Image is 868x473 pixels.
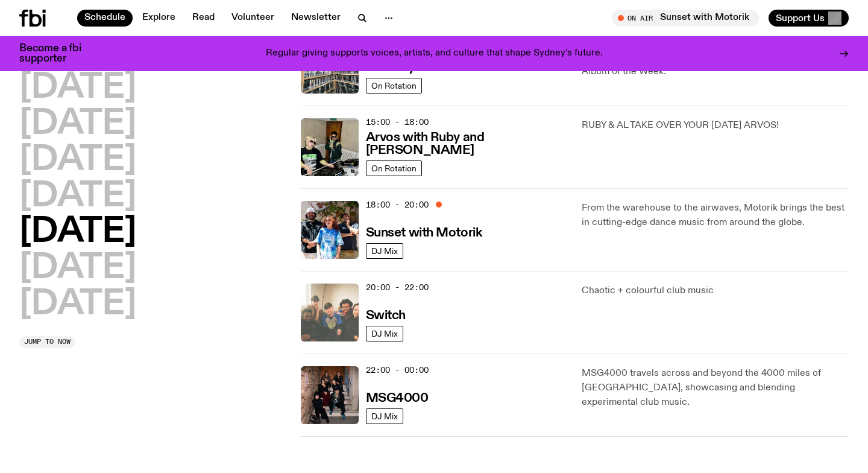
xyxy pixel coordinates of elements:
button: [DATE] [19,180,136,214]
h3: Arvos with Ruby and [PERSON_NAME] [366,132,568,157]
p: From the warehouse to the airwaves, Motorik brings the best in cutting-edge dance music from arou... [582,201,849,230]
p: MSG4000 travels across and beyond the 4000 miles of [GEOGRAPHIC_DATA], showcasing and blending ex... [582,366,849,410]
button: [DATE] [19,107,136,141]
button: [DATE] [19,288,136,322]
span: Support Us [776,13,825,24]
span: 15:00 - 18:00 [366,116,429,128]
span: DJ Mix [371,411,398,421]
span: 18:00 - 20:00 [366,199,429,211]
button: [DATE] [19,252,136,285]
img: A warm film photo of the switch team sitting close together. from left to right: Cedar, Lau, Sand... [301,284,359,341]
a: On Rotation [366,78,422,94]
button: Jump to now [19,336,75,348]
h3: Become a fbi supporter [19,43,96,64]
a: Volunteer [224,10,281,27]
span: Jump to now [24,338,71,345]
p: Chaotic + colourful club music [582,284,849,298]
span: 20:00 - 22:00 [366,282,429,293]
a: Read [185,10,222,27]
img: Ruby wears a Collarbones t shirt and pretends to play the DJ decks, Al sings into a pringles can.... [301,118,359,176]
button: On AirSunset with Motorik [612,10,759,27]
span: DJ Mix [371,246,398,255]
a: DJ Mix [366,408,403,424]
a: Sunset with Motorik [366,224,482,240]
p: Regular giving supports voices, artists, and culture that shape Sydney’s future. [266,48,603,59]
a: On Rotation [366,160,422,176]
span: DJ Mix [371,329,398,338]
h3: MSG4000 [366,392,429,405]
a: DJ Mix [366,243,403,259]
a: Schedule [77,10,133,27]
h3: Switch [366,310,406,322]
p: RUBY & AL TAKE OVER YOUR [DATE] ARVOS! [582,118,849,133]
button: Support Us [769,10,849,27]
h3: Sunset with Motorik [366,227,482,240]
button: [DATE] [19,144,136,177]
button: [DATE] [19,71,136,105]
img: Andrew, Reenie, and Pat stand in a row, smiling at the camera, in dappled light with a vine leafe... [301,201,359,259]
a: DJ Mix [366,326,403,341]
button: [DATE] [19,215,136,249]
a: Explore [135,10,183,27]
a: MSG4000 [366,390,429,405]
a: Newsletter [284,10,348,27]
span: 22:00 - 00:00 [366,364,429,376]
span: On Rotation [371,163,417,173]
a: Arvos with Ruby and [PERSON_NAME] [366,129,568,157]
a: Switch [366,307,406,322]
span: On Rotation [371,81,417,90]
